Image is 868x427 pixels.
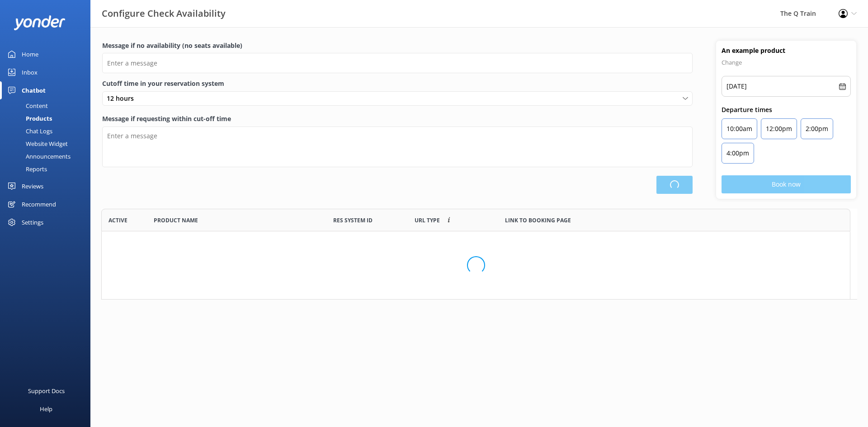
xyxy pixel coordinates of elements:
a: Chat Logs [5,125,90,137]
div: Reports [5,163,47,175]
label: Message if requesting within cut-off time [102,114,693,124]
div: grid [101,231,850,299]
div: Help [40,400,52,418]
a: Website Widget [5,137,90,150]
input: Enter a message [102,53,693,73]
a: Reports [5,163,90,175]
div: Recommend [22,195,56,213]
div: Website Widget [5,137,68,150]
div: Products [5,112,52,125]
a: Products [5,112,90,125]
div: Settings [22,213,43,231]
h3: Configure Check Availability [102,6,226,21]
div: Reviews [22,177,43,195]
label: Message if no availability (no seats available) [102,41,693,51]
span: Active [108,216,127,225]
h4: An example product [722,46,851,55]
img: yonder-white-logo.png [14,15,66,30]
span: 12 hours [107,94,139,103]
a: Announcements [5,150,90,163]
label: Cutoff time in your reservation system [102,79,693,89]
div: Inbox [22,63,38,81]
div: Content [5,99,48,112]
div: Announcements [5,150,71,163]
div: Chat Logs [5,125,52,137]
div: Chatbot [22,81,46,99]
div: Support Docs [28,382,65,400]
div: Home [22,45,38,63]
a: Content [5,99,90,112]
